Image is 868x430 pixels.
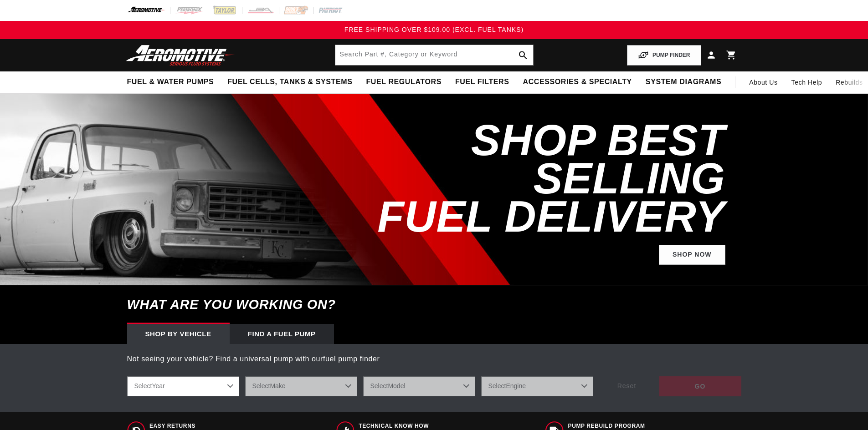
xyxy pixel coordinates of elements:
span: FREE SHIPPING OVER $109.00 (EXCL. FUEL TANKS) [344,26,524,33]
a: fuel pump finder [323,355,380,363]
summary: System Diagrams [639,71,728,93]
div: Find a Fuel Pump [230,324,334,344]
span: Easy Returns [149,422,243,430]
summary: Fuel & Water Pumps [120,71,221,93]
button: PUMP FINDER [627,45,701,66]
span: Rebuilds [836,77,863,87]
img: Aeromotive [123,45,237,66]
input: Search by Part Number, Category or Keyword [335,45,533,65]
span: About Us [749,79,777,86]
span: System Diagrams [646,77,721,87]
h6: What are you working on? [104,285,764,324]
a: About Us [742,71,784,93]
button: search button [513,45,533,65]
select: Year [127,376,239,396]
span: Tech Help [791,77,822,87]
select: Engine [481,376,593,396]
span: Fuel & Water Pumps [127,77,214,87]
summary: Tech Help [785,71,829,93]
summary: Fuel Cells, Tanks & Systems [221,71,359,93]
span: Fuel Regulators [366,77,441,87]
div: Shop by vehicle [127,324,230,344]
summary: Accessories & Specialty [516,71,639,93]
select: Make [245,376,357,396]
span: Technical Know How [359,422,493,430]
h2: SHOP BEST SELLING FUEL DELIVERY [336,121,725,236]
p: Not seeing your vehicle? Find a universal pump with our [127,353,741,365]
span: Pump Rebuild program [568,422,734,430]
select: Model [363,376,475,396]
span: Accessories & Specialty [523,77,632,87]
a: Shop Now [659,245,725,265]
summary: Fuel Filters [448,71,516,93]
summary: Fuel Regulators [359,71,448,93]
span: Fuel Cells, Tanks & Systems [227,77,352,87]
span: Fuel Filters [455,77,509,87]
